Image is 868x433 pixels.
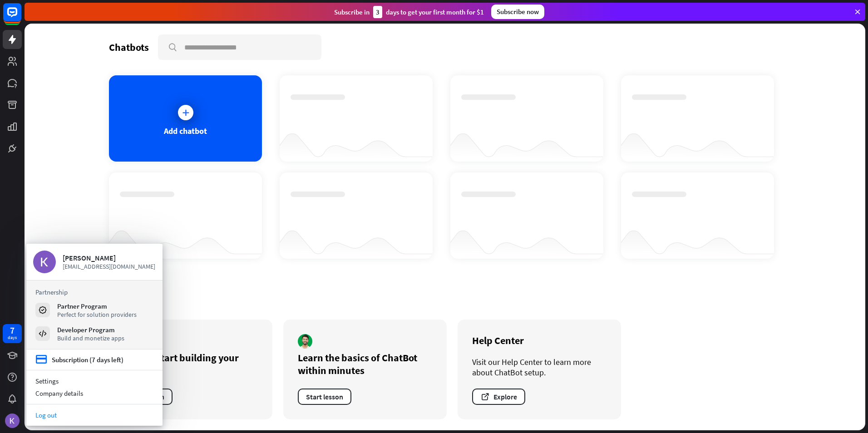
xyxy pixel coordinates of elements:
[7,4,35,31] button: Open LiveChat chat widget
[57,302,137,310] div: Partner Program
[109,41,149,54] div: Chatbots
[63,253,156,262] div: [PERSON_NAME]
[109,298,781,310] div: Get started
[33,251,156,273] a: [PERSON_NAME] [EMAIL_ADDRESS][DOMAIN_NAME]
[35,354,47,365] i: credit_card
[35,325,153,342] a: Developer Program Build and monetize apps
[334,6,484,18] div: Subscribe in days to get your first month for $1
[298,334,312,349] img: author
[35,288,153,296] h3: Partnership
[298,351,432,377] div: Learn the basics of ChatBot within minutes
[472,334,607,347] div: Help Center
[298,389,351,405] button: Start lesson
[26,409,163,421] a: Log out
[57,334,124,342] div: Build and monetize apps
[373,6,382,18] div: 3
[3,324,22,343] a: 7 days
[57,310,137,319] div: Perfect for solution providers
[57,325,124,334] div: Developer Program
[123,351,258,377] div: How to start building your chatbots
[63,262,156,271] span: [EMAIL_ADDRESS][DOMAIN_NAME]
[164,126,207,136] div: Add chatbot
[52,355,123,364] div: Subscription (7 days left)
[491,5,544,19] div: Subscribe now
[472,389,525,405] button: Explore
[472,357,607,378] div: Visit our Help Center to learn more about ChatBot setup.
[35,354,123,365] a: credit_card Subscription (7 days left)
[8,335,17,341] div: days
[35,302,153,318] a: Partner Program Perfect for solution providers
[26,375,163,387] a: Settings
[26,387,163,399] div: Company details
[10,326,15,335] div: 7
